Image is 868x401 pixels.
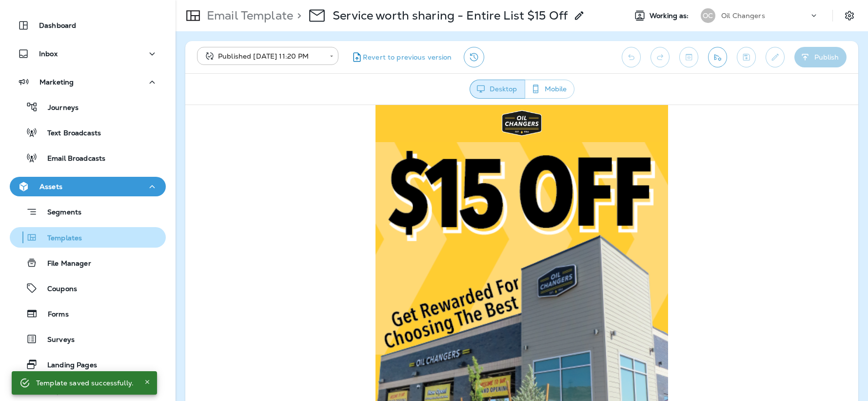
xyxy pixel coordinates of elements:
p: Oil Changers [721,12,765,20]
button: Send test email [708,47,727,67]
button: Landing Pages [10,354,166,375]
button: Mobile [525,80,574,99]
p: Service worth sharing - Entire List $15 Off [333,8,568,23]
button: Surveys [10,329,166,349]
button: Inbox [10,44,166,63]
p: Surveys [38,336,75,345]
button: Dashboard [10,16,166,35]
p: File Manager [38,259,91,269]
p: Forms [38,310,69,319]
img: get-rewarded-header2.png [190,37,483,367]
p: Journeys [38,104,79,113]
p: Marketing [39,78,74,86]
button: Coupons [10,278,166,298]
button: Segments [10,201,166,222]
button: Templates [10,227,166,248]
p: Coupons [38,285,77,294]
p: Landing Pages [38,361,97,370]
p: Email Template [203,8,293,23]
button: Revert to previous version [346,47,456,67]
button: Assets [10,177,166,196]
p: Assets [39,183,62,190]
p: > [293,8,301,23]
span: Working as: [650,12,691,20]
img: logo2-01%20edited_2da06072-8f10-483b-af27-1ce3a5adf980.png [316,5,356,32]
button: Close [141,376,153,388]
p: Dashboard [39,21,76,29]
button: Marketing [10,72,166,92]
p: Text Broadcasts [38,129,101,138]
p: Templates [38,234,82,243]
button: Forms [10,303,166,324]
button: Desktop [470,80,525,99]
p: Segments [38,208,81,218]
p: Email Broadcasts [38,154,105,164]
button: Text Broadcasts [10,122,166,143]
button: Repeat Transaction Calculator [10,380,166,400]
span: Revert to previous version [363,53,452,62]
button: View Changelog [464,47,484,67]
button: Journeys [10,97,166,117]
button: File Manager [10,253,166,273]
div: Published [DATE] 11:20 PM [204,51,323,61]
button: Settings [841,7,858,24]
p: Inbox [39,50,58,58]
button: Email Broadcasts [10,148,166,168]
div: OC [701,8,715,23]
div: Template saved successfully. [36,374,134,392]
